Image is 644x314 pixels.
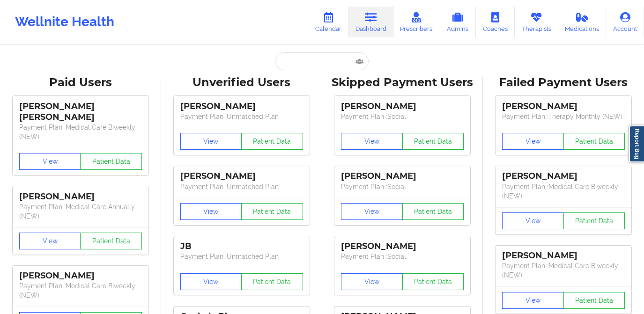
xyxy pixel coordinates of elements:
button: Patient Data [241,133,303,150]
button: View [341,273,403,290]
a: Medications [558,7,607,37]
div: [PERSON_NAME] [502,250,625,261]
p: Payment Plan : Medical Care Biweekly (NEW) [502,261,625,280]
button: View [19,153,81,170]
button: View [180,273,242,290]
div: [PERSON_NAME] [19,191,142,202]
div: [PERSON_NAME] [180,101,303,112]
a: Prescribers [393,7,440,37]
p: Payment Plan : Social [341,182,464,191]
button: Patient Data [563,212,625,229]
div: [PERSON_NAME] [341,241,464,252]
div: [PERSON_NAME] [341,171,464,182]
button: Patient Data [402,133,464,150]
button: Patient Data [402,203,464,220]
p: Payment Plan : Social [341,252,464,261]
p: Payment Plan : Social [341,112,464,121]
p: Payment Plan : Medical Care Biweekly (NEW) [502,182,625,201]
button: View [19,233,81,249]
div: Paid Users [7,75,155,90]
div: [PERSON_NAME] [180,171,303,182]
p: Payment Plan : Medical Care Biweekly (NEW) [19,123,142,141]
p: Payment Plan : Unmatched Plan [180,252,303,261]
a: Admins [439,7,476,37]
button: Patient Data [241,203,303,220]
button: View [180,203,242,220]
div: Failed Payment Users [489,75,637,90]
p: Payment Plan : Medical Care Biweekly (NEW) [19,281,142,300]
button: Patient Data [563,133,625,150]
a: Coaches [476,7,515,37]
div: [PERSON_NAME] [502,101,625,112]
button: View [502,133,564,150]
button: View [502,212,564,229]
a: Therapists [515,7,558,37]
p: Payment Plan : Medical Care Annually (NEW) [19,202,142,221]
button: View [502,292,564,309]
button: View [341,203,403,220]
button: Patient Data [241,273,303,290]
a: Account [606,7,644,37]
button: Patient Data [80,233,142,249]
div: [PERSON_NAME] [502,171,625,182]
button: Patient Data [563,292,625,309]
div: [PERSON_NAME] [341,101,464,112]
p: Payment Plan : Therapy Monthly (NEW) [502,112,625,121]
button: Patient Data [402,273,464,290]
div: [PERSON_NAME] [19,270,142,281]
p: Payment Plan : Unmatched Plan [180,112,303,121]
p: Payment Plan : Unmatched Plan [180,182,303,191]
a: Dashboard [348,7,393,37]
div: Skipped Payment Users [329,75,477,90]
a: Report Bug [629,125,644,162]
button: View [180,133,242,150]
button: View [341,133,403,150]
div: JB [180,241,303,252]
div: Unverified Users [168,75,316,90]
a: Calendar [308,7,348,37]
button: Patient Data [80,153,142,170]
div: [PERSON_NAME] [PERSON_NAME] [19,101,142,123]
